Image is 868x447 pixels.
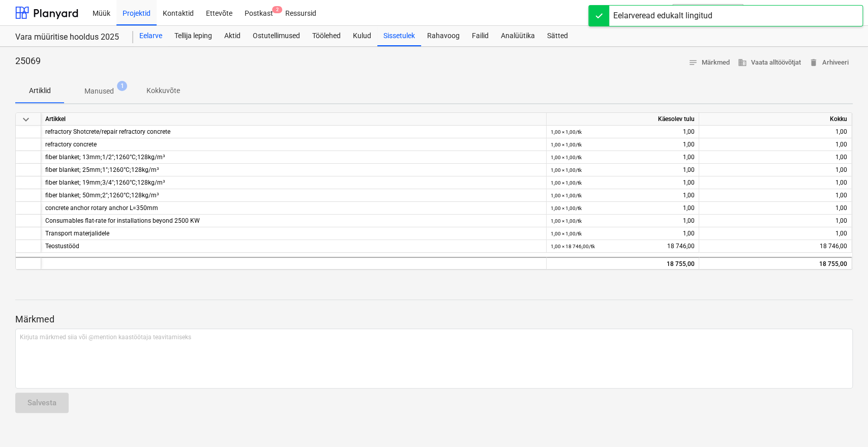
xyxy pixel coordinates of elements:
[551,142,582,147] small: 1,00 × 1,00 / tk
[20,113,32,126] span: keyboard_arrow_down
[45,202,542,214] div: concrete anchor rotary anchor L=350mm
[689,57,730,69] span: Märkmed
[117,81,127,91] span: 1
[699,227,852,240] div: 1,00
[306,26,347,46] a: Töölehed
[699,240,852,253] div: 18 746,00
[133,26,168,46] a: Eelarve
[551,151,695,164] div: 1,00
[15,313,853,325] p: Märkmed
[684,55,734,71] button: Märkmed
[551,164,695,176] div: 1,00
[84,86,114,97] p: Manused
[547,257,699,270] div: 18 755,00
[377,26,421,46] a: Sissetulek
[45,138,542,151] div: refractory concrete
[699,151,852,164] div: 1,00
[551,129,582,135] small: 1,00 × 1,00 / tk
[551,218,582,224] small: 1,00 × 1,00 / tk
[551,205,582,211] small: 1,00 × 1,00 / tk
[551,155,582,160] small: 1,00 × 1,00 / tk
[15,55,41,67] p: 25069
[699,189,852,202] div: 1,00
[551,176,695,189] div: 1,00
[699,164,852,176] div: 1,00
[45,240,542,252] div: Teostustööd
[738,57,801,69] span: Vaata alltöövõtjat
[247,26,306,46] a: Ostutellimused
[551,180,582,186] small: 1,00 × 1,00 / tk
[41,113,547,126] div: Artikkel
[45,164,542,176] div: fiber blanket; 25mm;1";1260°C;128kg/m³
[805,55,853,71] button: Arhiveeri
[551,126,695,138] div: 1,00
[547,113,699,126] div: Käesolev tulu
[613,10,712,22] div: Eelarveread edukalt lingitud
[551,240,695,253] div: 18 746,00
[146,85,180,96] p: Kokkuvõte
[347,26,377,46] a: Kulud
[699,138,852,151] div: 1,00
[495,26,541,46] a: Analüütika
[45,151,542,163] div: fiber blanket; 13mm;1/2";1260°C;128kg/m³
[699,215,852,227] div: 1,00
[45,189,542,201] div: fiber blanket; 50mm;2";1260°C;128kg/m³
[45,126,542,138] div: refractory Shotcrete/repair refractory concrete
[45,227,542,240] div: Transport materjalidele
[551,193,582,198] small: 1,00 × 1,00 / tk
[699,202,852,215] div: 1,00
[551,167,582,173] small: 1,00 × 1,00 / tk
[809,58,818,67] span: delete
[734,55,805,71] button: Vaata alltöövõtjat
[45,176,542,189] div: fiber blanket; 19mm;3/4";1260°C;128kg/m³
[551,227,695,240] div: 1,00
[541,26,574,46] a: Sätted
[218,26,247,46] a: Aktid
[168,26,218,46] a: Tellija leping
[466,26,495,46] a: Failid
[27,85,52,96] p: Artiklid
[551,231,582,236] small: 1,00 × 1,00 / tk
[551,189,695,202] div: 1,00
[15,32,121,43] div: Vara müüritise hooldus 2025
[699,257,852,270] div: 18 755,00
[272,6,282,13] span: 2
[421,26,466,46] a: Rahavoog
[699,126,852,138] div: 1,00
[699,113,852,126] div: Kokku
[699,176,852,189] div: 1,00
[551,215,695,227] div: 1,00
[689,58,698,67] span: notes
[809,57,849,69] span: Arhiveeri
[551,138,695,151] div: 1,00
[551,244,595,249] small: 1,00 × 18 746,00 / tk
[738,58,747,67] span: business
[551,202,695,215] div: 1,00
[45,215,542,227] div: Consumables flat-rate for installations beyond 2500 KW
